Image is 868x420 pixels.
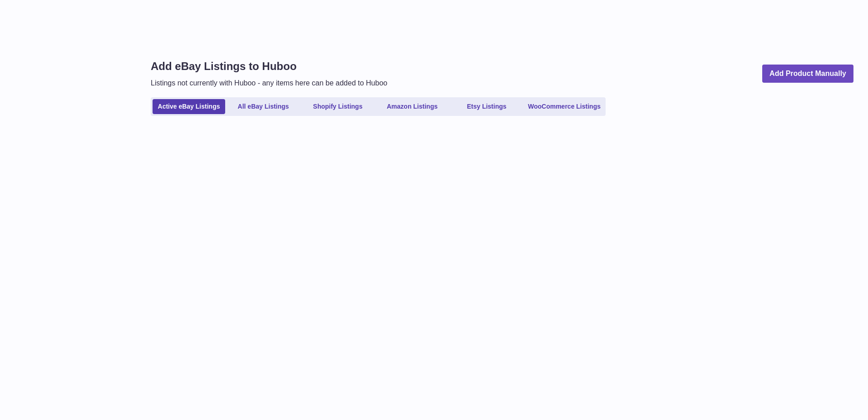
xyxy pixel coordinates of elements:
[762,65,853,83] a: Add Product Manually
[151,78,387,88] p: Listings not currently with Huboo - any items here can be added to Huboo
[525,99,604,114] a: WooCommerce Listings
[227,99,300,114] a: All eBay Listings
[376,99,449,114] a: Amazon Listings
[301,99,374,114] a: Shopify Listings
[153,99,225,114] a: Active eBay Listings
[151,59,387,74] h1: Add eBay Listings to Huboo
[450,99,523,114] a: Etsy Listings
